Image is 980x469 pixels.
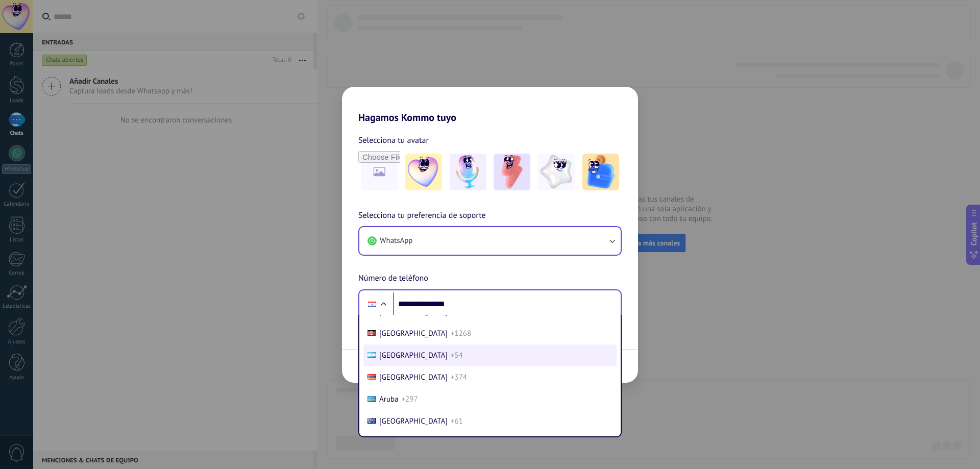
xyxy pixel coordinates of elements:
span: WhatsApp [380,236,412,246]
img: -2.jpeg [450,154,486,190]
span: Selecciona tu avatar [358,134,429,147]
img: -5.jpeg [582,154,619,190]
h2: Hagamos Kommo tuyo [342,87,638,124]
span: [GEOGRAPHIC_DATA] [379,351,448,360]
span: Número de teléfono [358,272,428,285]
span: [GEOGRAPHIC_DATA] [379,329,448,338]
button: WhatsApp [359,227,621,255]
img: -4.jpeg [538,154,575,190]
img: -3.jpeg [494,154,530,190]
span: [GEOGRAPHIC_DATA] [379,416,448,426]
span: Aruba [379,394,399,404]
span: +54 [451,351,463,360]
span: +61 [451,416,463,426]
div: Paraguay: + 595 [362,293,382,315]
span: +1268 [451,329,471,338]
span: +297 [402,394,418,404]
img: -1.jpeg [405,154,442,190]
span: [GEOGRAPHIC_DATA] [379,373,448,382]
span: Selecciona tu preferencia de soporte [358,209,486,223]
span: +374 [451,373,467,382]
